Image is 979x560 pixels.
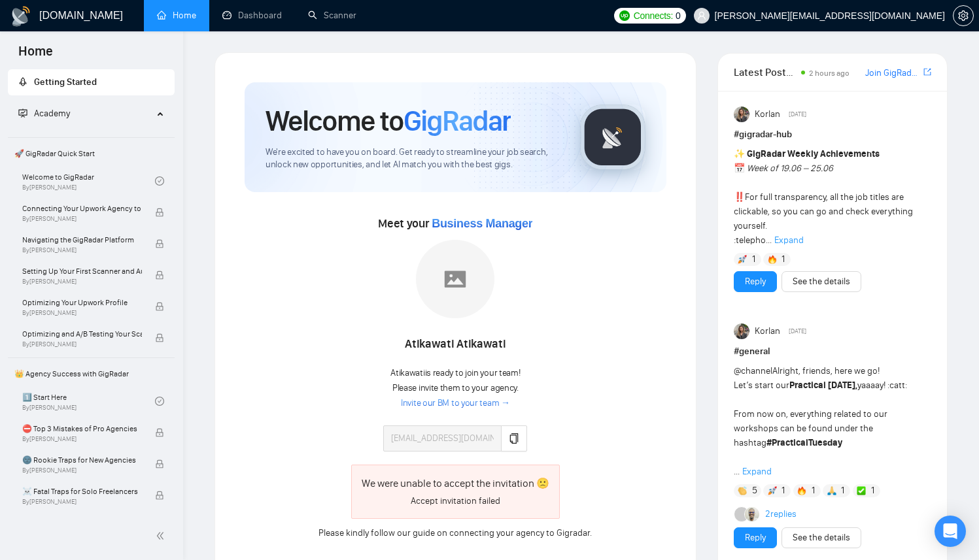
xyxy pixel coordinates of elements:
li: Getting Started [8,69,175,95]
span: Optimizing and A/B Testing Your Scanner for Better Results [22,327,142,340]
strong: GigRadar Weekly Achievements [747,148,880,159]
h1: # general [734,344,931,359]
span: [DATE] [789,325,806,337]
a: See the details [793,274,850,289]
img: Korlan [734,323,749,339]
span: 1 [871,484,874,497]
img: 🔥 [797,486,806,495]
span: [DATE] [789,108,806,120]
span: Getting Started [34,76,97,88]
a: Welcome to GigRadarBy[PERSON_NAME] [22,167,155,195]
span: 0 [676,8,681,23]
img: 🚀 [738,255,747,264]
div: Accept invitation failed [362,494,549,508]
span: ‼️ [734,191,745,203]
span: user [697,11,706,20]
span: 1 [781,253,785,266]
a: 2replies [765,508,797,521]
span: Latest Posts from the GigRadar Community [734,64,798,80]
span: Academy [18,108,70,119]
span: lock [155,333,164,342]
span: 1 [752,253,755,266]
span: We're excited to have you on board. Get ready to streamline your job search, unlock new opportuni... [266,146,559,171]
img: upwork-logo.png [619,10,630,21]
span: lock [155,459,164,469]
span: ☠️ Fatal Traps for Solo Freelancers [22,485,142,498]
strong: #PracticalTuesday [766,437,842,448]
div: We were unable to accept the invitation 🙁 [362,475,549,491]
img: ✅ [857,486,866,495]
span: Alright, friends, here we go! Let’s start our yaaaay! :catt: From now on, everything related to o... [734,365,907,477]
span: By [PERSON_NAME] [22,309,142,317]
span: Korlan [755,324,780,338]
span: By [PERSON_NAME] [22,246,142,254]
a: Join GigRadar Slack Community [865,66,921,80]
span: Connecting Your Upwork Agency to GigRadar [22,202,142,215]
button: setting [953,5,974,26]
span: rocket [18,77,27,86]
a: See the details [793,531,850,545]
span: check-circle [155,176,164,186]
span: 2 hours ago [809,69,850,78]
span: Navigating the GigRadar Platform [22,233,142,246]
span: lock [155,302,164,311]
a: Reply [745,531,766,545]
span: GigRadar [404,103,511,139]
span: Academy [34,108,70,119]
span: Connects: [634,8,673,23]
a: dashboardDashboard [222,10,282,21]
span: 👑 Agency Success with GigRadar [9,361,173,387]
button: See the details [781,527,861,548]
span: By [PERSON_NAME] [22,435,142,443]
h1: # gigradar-hub [734,127,931,142]
span: @channel [734,365,772,376]
button: copy [501,425,527,452]
span: ✨ [734,148,745,159]
span: fund-projection-screen [18,108,27,118]
span: For full transparency, all the job titles are clickable, so you can go and check everything yours... [734,148,913,246]
span: Home [8,42,63,69]
img: 🔥 [768,255,777,264]
span: Meet your [378,216,532,231]
span: double-left [156,529,169,542]
span: lock [155,239,164,248]
span: lock [155,428,164,437]
span: 🚀 GigRadar Quick Start [9,140,173,167]
img: gigradar-logo.png [580,105,645,170]
span: lock [155,208,164,217]
img: 🙏 [827,486,836,495]
span: 5 [752,484,757,497]
span: 📅 [734,163,745,174]
span: copy [509,433,519,444]
img: 🚀 [768,486,777,495]
span: By [PERSON_NAME] [22,467,142,474]
a: Reply [745,274,766,289]
span: Business Manager [432,217,532,230]
button: Reply [734,271,777,292]
span: By [PERSON_NAME] [22,278,142,286]
span: ⛔ Top 3 Mistakes of Pro Agencies [22,422,142,435]
span: By [PERSON_NAME] [22,340,142,348]
span: Please invite them to your agency. [392,382,519,393]
span: 🌚 Rookie Traps for New Agencies [22,453,142,467]
span: Korlan [755,107,780,122]
a: export [923,66,931,78]
span: Atikawati is ready to join your team! [390,367,520,378]
a: homeHome [157,10,196,21]
span: lock [155,271,164,280]
button: See the details [781,271,861,292]
a: searchScanner [308,10,356,21]
span: export [923,67,931,77]
span: Setting Up Your First Scanner and Auto-Bidder [22,265,142,278]
span: check-circle [155,397,164,406]
span: By [PERSON_NAME] [22,215,142,223]
a: our guide [397,527,435,538]
span: 1 [812,484,815,497]
img: 👏 [738,486,747,495]
span: Expand [774,235,804,246]
span: setting [953,10,973,21]
button: Reply [734,527,777,548]
a: 1️⃣ Start HereBy[PERSON_NAME] [22,387,155,416]
img: placeholder.png [416,240,494,318]
span: lock [155,491,164,500]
